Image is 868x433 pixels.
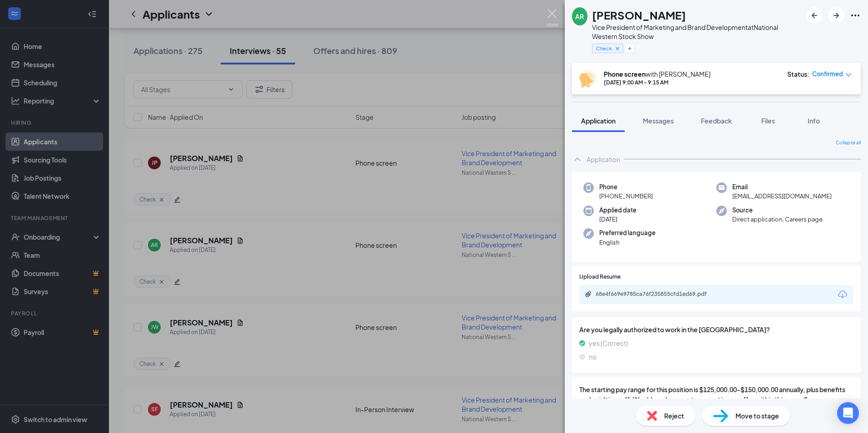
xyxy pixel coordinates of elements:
div: Open Intercom Messenger [837,402,859,424]
span: The starting pay range for this position is $125,000.00-$150,000.00 annually, plus benefits and p... [579,384,853,404]
span: Source [732,206,823,215]
span: English [599,238,656,247]
div: Vice President of Marketing and Brand Development at National Western Stock Show [592,23,802,41]
span: [PHONE_NUMBER] [599,192,653,201]
span: Info [808,117,820,125]
span: yes (Correct) [589,338,628,348]
span: Preferred language [599,228,656,237]
svg: Plus [627,46,632,51]
button: Plus [625,44,635,53]
b: Phone screen [604,70,646,78]
h1: [PERSON_NAME] [592,7,686,23]
span: Are you legally authorized to work in the [GEOGRAPHIC_DATA]? [579,325,853,335]
span: Application [581,117,616,125]
svg: ArrowLeftNew [809,10,820,21]
svg: Paperclip [585,290,592,298]
span: Move to stage [735,411,779,421]
div: [DATE] 9:00 AM - 9:15 AM [604,79,710,86]
span: Direct application, Careers page [732,215,823,224]
div: 68e4f669e9785ca76f235855cfd1ed69.pdf [596,290,723,298]
svg: Cross [614,45,621,52]
div: Status : [787,69,809,79]
div: AR [575,12,584,21]
svg: ArrowRight [831,10,842,21]
span: Email [732,182,832,192]
svg: ChevronUp [572,154,583,165]
button: ArrowRight [828,7,844,24]
span: Files [761,117,775,125]
span: Phone [599,182,653,192]
button: ArrowLeftNew [806,7,823,24]
span: no [589,352,597,362]
span: Confirmed [812,69,843,79]
span: Applied date [599,206,636,215]
span: [DATE] [599,215,636,224]
span: Reject [664,411,684,421]
span: Collapse all [836,139,861,147]
svg: Download [837,289,848,300]
span: Feedback [701,117,732,125]
span: Check [596,44,612,52]
span: Upload Resume [579,273,621,281]
div: Application [587,155,620,164]
a: Paperclip68e4f669e9785ca76f235855cfd1ed69.pdf [585,290,732,299]
svg: Ellipses [850,10,861,21]
span: [EMAIL_ADDRESS][DOMAIN_NAME] [732,192,832,201]
span: down [845,72,852,78]
span: Messages [643,117,674,125]
div: with [PERSON_NAME] [604,69,710,79]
